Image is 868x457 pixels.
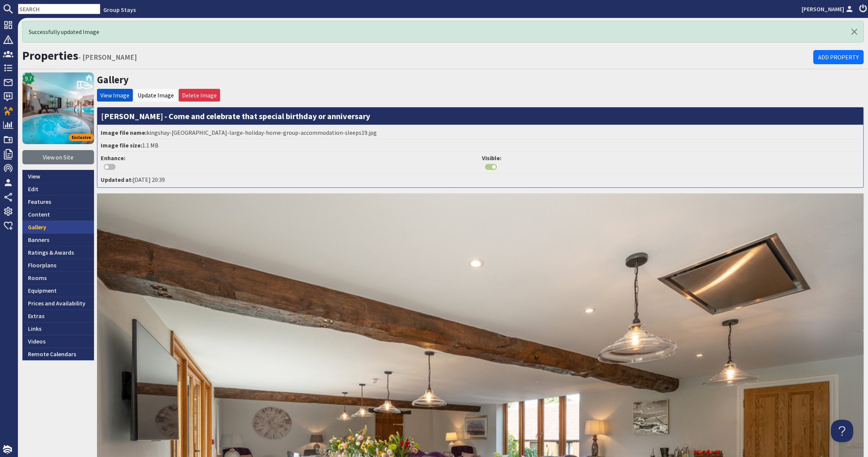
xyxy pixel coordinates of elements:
a: Remote Calendars [22,348,94,360]
strong: Image file size: [101,142,142,149]
a: KINGSHAY BARTON's icon9.7Exclusive [22,72,94,144]
a: Gallery [97,74,129,86]
a: Banners [22,233,94,246]
iframe: Toggle Customer Support [831,420,853,442]
a: Links [22,322,94,335]
a: View Image [100,91,129,99]
a: Edit [22,183,94,195]
a: Group Stays [103,6,136,13]
a: [PERSON_NAME] [802,4,855,13]
a: Features [22,195,94,208]
a: Delete Image [182,91,217,99]
img: KINGSHAY BARTON's icon [22,72,94,144]
input: SEARCH [18,4,100,14]
li: kingshay-[GEOGRAPHIC_DATA]-large-holiday-home-group-accommodation-sleeps19.jpg [99,127,861,139]
strong: Enhance: [101,154,125,162]
img: staytech_i_w-64f4e8e9ee0a9c174fd5317b4b171b261742d2d393467e5bdba4413f4f884c10.svg [3,445,12,454]
h3: [PERSON_NAME] - Come and celebrate that special birthday or anniversary [97,108,863,125]
a: Prices and Availability [22,297,94,310]
a: Gallery [22,221,94,233]
div: Successfully updated Image [22,21,864,43]
strong: Image file name: [101,129,147,136]
a: Floorplans [22,259,94,271]
span: 9.7 [25,74,32,83]
a: Equipment [22,284,94,297]
a: Add Property [813,50,864,64]
strong: Visible: [482,154,501,162]
a: Ratings & Awards [22,246,94,259]
a: Videos [22,335,94,348]
span: Exclusive [69,134,94,141]
a: Content [22,208,94,221]
a: View [22,170,94,183]
small: - [PERSON_NAME] [78,53,137,62]
a: Update Image [138,91,174,99]
a: Extras [22,310,94,322]
li: 1.1 MB [99,139,861,152]
a: Rooms [22,271,94,284]
li: [DATE] 20:39 [99,174,861,186]
strong: Updated at: [101,176,133,183]
a: View on Site [22,150,94,164]
a: Properties [22,48,78,63]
